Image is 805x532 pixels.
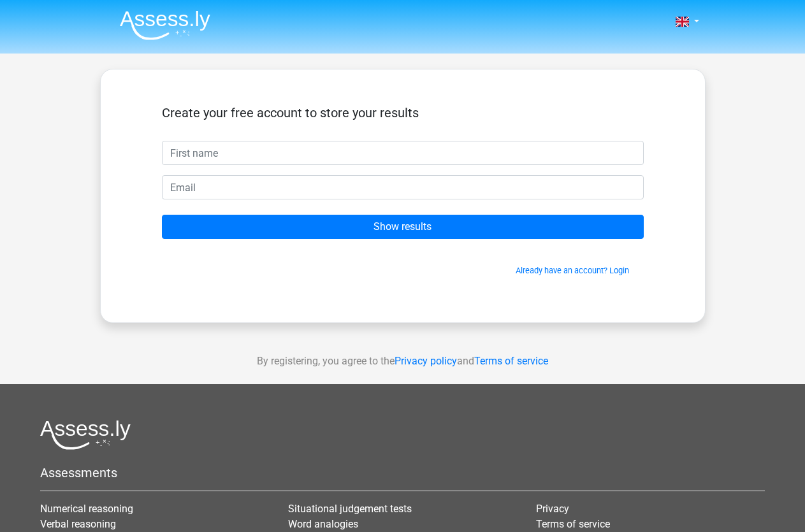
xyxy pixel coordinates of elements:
img: Assessly logo [40,420,131,450]
h5: Create your free account to store your results [162,105,644,120]
input: Email [162,175,644,199]
h5: Assessments [40,465,765,480]
a: Privacy policy [395,355,457,367]
a: Already have an account? Login [516,266,629,275]
a: Numerical reasoning [40,503,133,515]
a: Terms of service [474,355,548,367]
a: Terms of service [536,518,610,530]
input: First name [162,141,644,165]
a: Verbal reasoning [40,518,116,530]
a: Word analogies [288,518,358,530]
input: Show results [162,215,644,239]
a: Privacy [536,503,569,515]
img: Assessly [120,10,210,40]
a: Situational judgement tests [288,503,412,515]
